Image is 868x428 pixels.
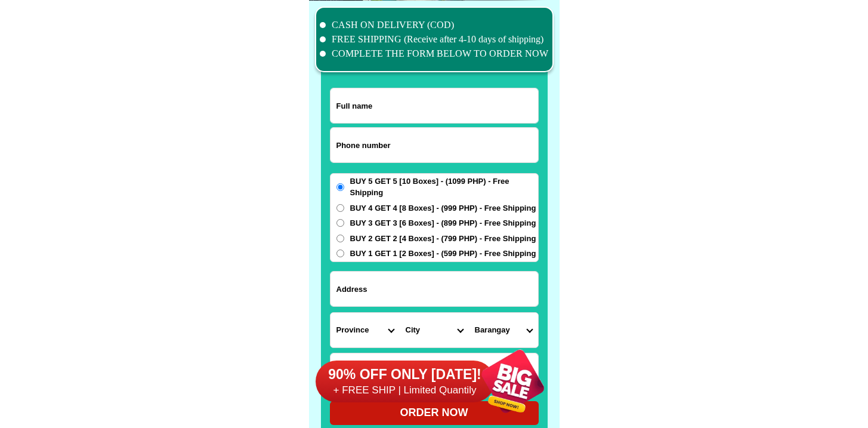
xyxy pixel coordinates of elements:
li: COMPLETE THE FORM BELOW TO ORDER NOW [320,47,549,61]
select: Select district [400,313,469,347]
input: BUY 3 GET 3 [6 Boxes] - (899 PHP) - Free Shipping [336,219,344,227]
input: Input full_name [330,88,538,123]
input: BUY 5 GET 5 [10 Boxes] - (1099 PHP) - Free Shipping [336,183,344,191]
input: Input phone_number [330,128,538,162]
input: BUY 1 GET 1 [2 Boxes] - (599 PHP) - Free Shipping [336,250,344,257]
li: FREE SHIPPING (Receive after 4-10 days of shipping) [320,32,549,47]
select: Select commune [469,313,538,347]
span: BUY 2 GET 2 [4 Boxes] - (799 PHP) - Free Shipping [350,233,536,245]
input: BUY 2 GET 2 [4 Boxes] - (799 PHP) - Free Shipping [336,235,344,242]
span: BUY 4 GET 4 [8 Boxes] - (999 PHP) - Free Shipping [350,202,536,214]
span: BUY 5 GET 5 [10 Boxes] - (1099 PHP) - Free Shipping [350,175,538,199]
span: BUY 3 GET 3 [6 Boxes] - (899 PHP) - Free Shipping [350,217,536,229]
input: Input address [330,272,538,306]
li: CASH ON DELIVERY (COD) [320,18,549,32]
span: BUY 1 GET 1 [2 Boxes] - (599 PHP) - Free Shipping [350,248,536,260]
input: BUY 4 GET 4 [8 Boxes] - (999 PHP) - Free Shipping [336,204,344,212]
h6: + FREE SHIP | Limited Quantily [316,384,495,397]
select: Select province [330,313,400,347]
h6: 90% OFF ONLY [DATE]! [316,366,495,384]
